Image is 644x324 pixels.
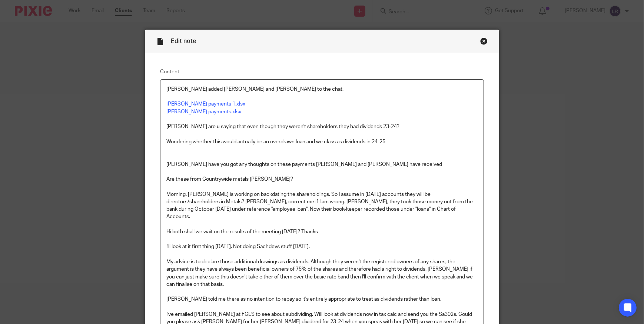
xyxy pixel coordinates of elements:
[166,109,241,114] a: [PERSON_NAME] payments.xlsx
[171,38,196,44] span: Edit note
[166,258,478,288] p: My advice is to declare those additional drawings as dividends. Although they weren't the registe...
[166,176,478,183] p: Are these from Countrywide metals [PERSON_NAME]?
[480,37,488,45] div: Close this dialog window
[166,191,478,221] p: Morning. [PERSON_NAME] is working on backdating the shareholdings. So I assume in [DATE] accounts...
[166,101,245,107] a: [PERSON_NAME] payments 1.xlsx
[166,161,478,168] p: [PERSON_NAME] have you got any thoughts on these payments [PERSON_NAME] and [PERSON_NAME] have re...
[166,295,478,303] p: [PERSON_NAME] told me there as no intention to repay so it's entirely appropriate to treat as div...
[166,123,478,130] p: [PERSON_NAME] are u saying that even though they weren't shareholders they had dividends 23-24?
[166,228,478,236] p: Hi both shall we wait on the results of the meeting [DATE]? Thanks
[166,86,478,93] p: [PERSON_NAME] added [PERSON_NAME] and [PERSON_NAME] to the chat.
[166,138,478,146] p: Wondering whether this would actually be an overdrawn loan and we class as dividends in 24-25
[166,243,478,250] p: I'll look at it first thing [DATE]. Not doing Sachdevs stuff [DATE].
[160,68,484,76] label: Content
